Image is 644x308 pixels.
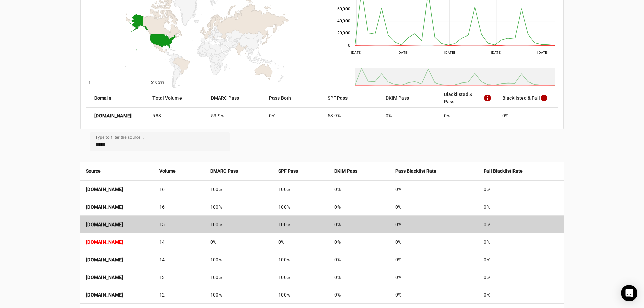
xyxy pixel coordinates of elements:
td: 100% [273,181,329,198]
td: 12 [154,286,205,304]
strong: [DOMAIN_NAME] [94,112,132,119]
div: Source [86,167,148,175]
mat-cell: 53.9% [322,108,380,124]
text: 60,000 [337,7,350,11]
td: 100% [273,198,329,216]
mat-cell: 0% [380,108,438,124]
text: [DATE] [537,51,548,54]
text: [DATE] [491,51,502,54]
td: 0% [478,216,564,233]
text: [DATE] [397,51,408,54]
div: DKIM Pass [334,167,384,175]
td: 100% [205,198,273,216]
strong: [DOMAIN_NAME] [86,204,123,210]
td: 0% [478,181,564,198]
td: 100% [205,216,273,233]
text: 0 [348,43,350,48]
td: 0% [273,233,329,251]
td: 100% [273,268,329,286]
td: 100% [273,251,329,268]
mat-icon: info [540,94,548,102]
td: 0% [390,286,478,304]
text: 1 [89,80,91,84]
div: Volume [159,167,199,175]
strong: Volume [159,167,176,175]
td: 0% [478,251,564,268]
td: 0% [329,198,390,216]
mat-cell: 588 [147,108,205,124]
td: 14 [154,233,205,251]
td: 100% [205,251,273,268]
strong: Domain [94,94,111,102]
strong: [DOMAIN_NAME] [86,222,123,227]
strong: DMARC Pass [210,167,238,175]
mat-header-cell: DKIM Pass [380,89,438,108]
mat-header-cell: Blacklisted & Pass [438,89,497,108]
text: 40,000 [337,19,350,23]
td: 14 [154,251,205,268]
mat-header-cell: SPF Pass [322,89,380,108]
mat-cell: 0% [264,108,322,124]
td: 100% [273,286,329,304]
text: [DATE] [444,51,455,54]
td: 100% [273,216,329,233]
td: 0% [390,268,478,286]
td: 0% [329,216,390,233]
text: 510,299 [151,80,165,84]
td: 0% [390,233,478,251]
td: 0% [329,286,390,304]
strong: SPF Pass [278,167,298,175]
td: 100% [205,181,273,198]
mat-header-cell: Pass Both [264,89,322,108]
td: 0% [329,251,390,268]
strong: DKIM Pass [334,167,357,175]
div: SPF Pass [278,167,324,175]
strong: [DOMAIN_NAME] [86,257,123,262]
td: 100% [205,268,273,286]
strong: [DOMAIN_NAME] [86,239,123,245]
mat-header-cell: Blacklisted & Fail [497,89,558,108]
mat-header-cell: DMARC Pass [206,89,264,108]
td: 0% [478,233,564,251]
td: 0% [329,268,390,286]
td: 16 [154,198,205,216]
mat-icon: info [483,94,492,102]
td: 16 [154,181,205,198]
div: Pass Blacklist Rate [395,167,473,175]
td: 13 [154,268,205,286]
td: 0% [390,251,478,268]
mat-label: Type to filter the source... [95,135,144,140]
td: 0% [478,286,564,304]
td: 0% [329,233,390,251]
strong: Pass Blacklist Rate [395,167,436,175]
strong: [DOMAIN_NAME] [86,292,123,298]
strong: [DOMAIN_NAME] [86,187,123,192]
td: 0% [390,216,478,233]
td: 0% [478,268,564,286]
td: 0% [329,181,390,198]
strong: Source [86,167,101,175]
strong: [DOMAIN_NAME] [86,275,123,280]
div: Open Intercom Messenger [621,285,637,301]
mat-cell: 53.9% [206,108,264,124]
td: 0% [390,181,478,198]
mat-cell: 0% [438,108,497,124]
td: 0% [390,198,478,216]
td: 15 [154,216,205,233]
strong: Fail Blacklist Rate [484,167,523,175]
td: 100% [205,286,273,304]
mat-cell: 0% [497,108,558,124]
mat-header-cell: Total Volume [147,89,205,108]
td: 0% [205,233,273,251]
td: 0% [478,198,564,216]
div: Fail Blacklist Rate [484,167,558,175]
div: DMARC Pass [210,167,267,175]
text: 20,000 [337,31,350,35]
text: [DATE] [351,51,362,54]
